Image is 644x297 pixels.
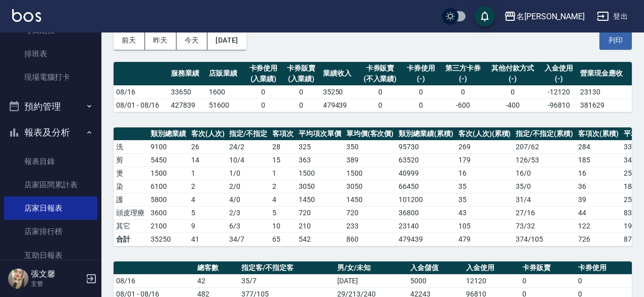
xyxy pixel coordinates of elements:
[344,219,397,233] td: 233
[31,279,83,288] p: 主管
[4,220,97,243] a: 店家排行榜
[456,140,514,153] td: 269
[576,274,632,287] td: 0
[296,127,344,141] th: 平均項次單價
[442,63,483,74] div: 第三方卡券
[456,127,514,141] th: 客次(人次)(累積)
[456,206,514,219] td: 43
[578,98,632,112] td: 381629
[396,233,456,246] td: 479439
[282,98,320,112] td: 0
[463,261,520,275] th: 入金使用
[227,167,270,180] td: 1 / 0
[244,98,282,112] td: 0
[148,140,189,153] td: 9100
[244,85,282,98] td: 0
[576,153,621,167] td: 185
[576,180,621,193] td: 36
[578,62,632,86] th: 營業現金應收
[344,180,397,193] td: 3050
[148,219,189,233] td: 2100
[270,127,296,141] th: 客項次
[576,167,621,180] td: 16
[344,127,397,141] th: 單均價(客次價)
[358,98,402,112] td: 0
[206,62,244,86] th: 店販業績
[520,274,576,287] td: 0
[344,167,397,180] td: 1500
[4,150,97,173] a: 報表目錄
[599,31,632,50] button: 列印
[168,62,206,86] th: 服務業績
[296,140,344,153] td: 325
[189,153,227,167] td: 14
[344,140,397,153] td: 350
[344,193,397,206] td: 1450
[227,206,270,219] td: 2 / 3
[361,63,399,74] div: 卡券販賣
[148,180,189,193] td: 6100
[4,93,97,120] button: 預約管理
[227,153,270,167] td: 10 / 4
[114,233,148,246] td: 合計
[396,167,456,180] td: 40999
[148,127,189,141] th: 類別總業績
[396,193,456,206] td: 101200
[270,180,296,193] td: 2
[239,261,335,275] th: 指定客/不指定客
[335,274,408,287] td: [DATE]
[148,206,189,219] td: 3600
[296,206,344,219] td: 720
[516,10,585,23] div: 名[PERSON_NAME]
[463,274,520,287] td: 12120
[296,193,344,206] td: 1450
[440,85,486,98] td: 0
[145,31,176,50] button: 昨天
[168,98,206,112] td: 427839
[344,233,397,246] td: 860
[114,98,168,112] td: 08/01 - 08/16
[4,196,97,220] a: 店家日報表
[540,98,578,112] td: -96810
[296,233,344,246] td: 542
[114,206,148,219] td: 頭皮理療
[247,63,280,74] div: 卡券使用
[320,62,359,86] th: 業績收入
[4,65,97,89] a: 現場電腦打卡
[270,233,296,246] td: 65
[486,98,540,112] td: -400
[114,140,148,153] td: 洗
[486,85,540,98] td: 0
[296,219,344,233] td: 210
[270,167,296,180] td: 1
[513,206,576,219] td: 27 / 16
[148,167,189,180] td: 1500
[114,180,148,193] td: 染
[247,74,280,84] div: (入業績)
[593,7,632,26] button: 登出
[408,261,464,275] th: 入金儲值
[168,85,206,98] td: 33650
[296,167,344,180] td: 1500
[12,9,41,22] img: Logo
[189,140,227,153] td: 26
[320,98,359,112] td: 479439
[4,244,97,267] a: 互助日報表
[396,219,456,233] td: 23140
[513,153,576,167] td: 126 / 53
[227,233,270,246] td: 34/7
[520,261,576,275] th: 卡券販賣
[442,74,483,84] div: (-)
[396,140,456,153] td: 95730
[189,167,227,180] td: 1
[513,180,576,193] td: 35 / 0
[189,127,227,141] th: 客次(人次)
[227,140,270,153] td: 24 / 2
[513,167,576,180] td: 16 / 0
[456,180,514,193] td: 35
[456,219,514,233] td: 105
[114,62,632,112] table: a dense table
[296,153,344,167] td: 363
[408,274,464,287] td: 5000
[189,206,227,219] td: 5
